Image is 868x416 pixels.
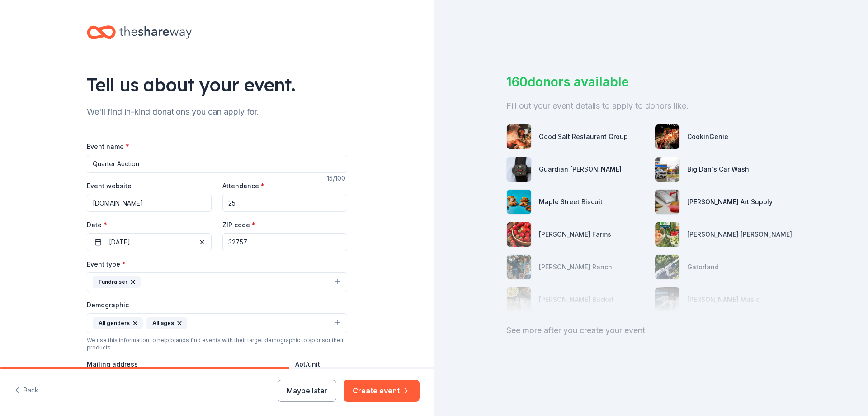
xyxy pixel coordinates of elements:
[87,72,347,97] div: Tell us about your event.
[222,194,347,212] input: 20
[87,220,212,230] label: Date
[539,131,628,142] div: Good Salt Restaurant Group
[87,142,129,151] label: Event name
[506,72,796,91] div: 160 donors available
[344,380,420,402] button: Create event
[687,164,749,175] div: Big Dan's Car Wash
[687,131,728,142] div: CookinGenie
[93,317,143,329] div: All genders
[539,196,603,207] div: Maple Street Biscuit
[146,317,187,329] div: All ages
[222,182,264,191] label: Attendance
[93,276,141,288] div: Fundraiser
[507,190,531,214] img: photo for Maple Street Biscuit
[87,272,347,292] button: Fundraiser
[87,105,347,119] div: We'll find in-kind donations you can apply for.
[655,124,679,149] img: photo for CookinGenie
[655,157,679,182] img: photo for Big Dan's Car Wash
[507,124,531,149] img: photo for Good Salt Restaurant Group
[506,323,796,338] div: See more after you create your event!
[87,360,138,369] label: Mailing address
[87,313,347,333] button: All gendersAll ages
[87,301,129,310] label: Demographic
[222,233,347,251] input: 12345 (U.S. only)
[507,157,531,182] img: photo for Guardian Angel Device
[506,99,796,113] div: Fill out your event details to apply to donors like:
[14,381,38,400] button: Back
[295,360,320,369] label: Apt/unit
[87,155,347,173] input: Spring Fundraiser
[278,380,336,402] button: Maybe later
[222,220,255,230] label: ZIP code
[655,190,679,214] img: photo for Trekell Art Supply
[87,337,347,351] div: We use this information to help brands find events with their target demographic to sponsor their...
[87,194,212,212] input: https://www...
[87,260,126,269] label: Event type
[327,173,347,184] div: 15 /100
[87,233,212,251] button: [DATE]
[87,182,132,191] label: Event website
[539,164,622,175] div: Guardian [PERSON_NAME]
[687,196,773,207] div: [PERSON_NAME] Art Supply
